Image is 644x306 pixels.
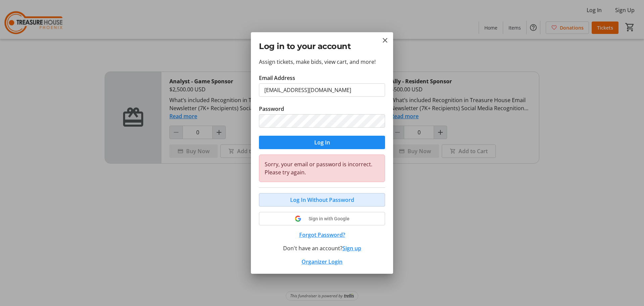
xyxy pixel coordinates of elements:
button: Log In [259,136,385,149]
label: Email Address [259,74,295,82]
a: Organizer Login [302,258,342,265]
p: Assign tickets, make bids, view cart, and more! [259,58,385,66]
span: Log In [314,138,330,146]
input: Email Address [259,83,385,97]
button: Forgot Password? [259,231,385,239]
div: Sorry, your email or password is incorrect. Please try again. [259,155,385,182]
button: Sign in with Google [259,212,385,225]
span: Log In Without Password [290,196,354,204]
div: Don't have an account? [259,244,385,252]
h2: Log in to your account [259,40,385,52]
label: Password [259,105,284,113]
button: Sign up [342,244,361,252]
span: Sign in with Google [309,216,350,221]
button: Close [381,36,389,44]
button: Log In Without Password [259,193,385,207]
